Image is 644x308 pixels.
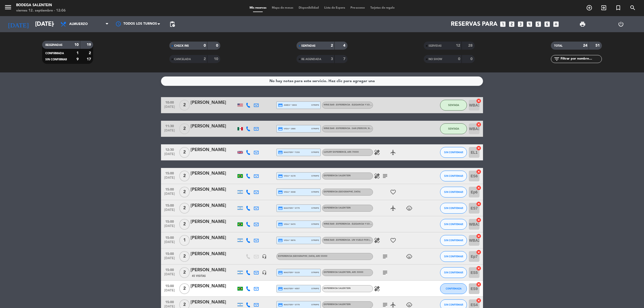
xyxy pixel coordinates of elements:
span: , ARS 70000 [346,151,359,153]
span: TOTAL [554,45,562,47]
i: credit_card [278,103,283,108]
i: cancel [476,233,481,239]
i: cancel [476,282,481,287]
span: 15:00 [163,299,176,305]
i: credit_card [278,222,283,227]
span: 2 [179,100,190,111]
div: [PERSON_NAME] [191,99,236,106]
button: menu [4,3,12,13]
span: Tarjetas de regalo [368,6,397,9]
span: Experiencia [GEOGRAPHIC_DATA] [324,191,360,193]
strong: 0 [216,44,219,47]
span: master * 7153 [278,150,300,155]
i: cancel [476,185,481,190]
i: credit_card [278,126,283,131]
i: healing [374,173,380,179]
span: stripe [311,287,319,290]
button: SENTADA [440,100,467,111]
span: [DATE] [163,289,176,295]
i: credit_card [278,206,283,211]
strong: 0 [470,57,474,61]
div: No hay notas para este servicio. Haz clic para agregar una [269,78,375,84]
div: LOG OUT [602,16,640,32]
strong: 2 [204,57,206,61]
span: 2 [179,267,190,278]
i: credit_card [278,286,283,291]
strong: 17 [87,57,92,61]
div: [PERSON_NAME] [191,299,236,306]
i: add_box [552,21,559,28]
span: [DATE] [163,273,176,279]
span: [DATE] [163,240,176,247]
i: airplanemode_active [390,149,396,156]
button: SIN CONFIRMAR [440,219,467,230]
span: visa * 1866 [278,126,295,131]
strong: 2 [331,44,333,47]
span: 15:00 [163,202,176,208]
input: Filtrar por nombre... [560,56,602,62]
i: child_care [406,253,412,260]
span: SENTADAS [301,45,316,47]
span: Experiencia Salentein [324,175,351,177]
i: cancel [476,122,481,127]
i: looks_6 [544,21,551,28]
strong: 9 [76,57,79,61]
span: [DATE] [163,256,176,263]
i: child_care [406,205,412,211]
i: search [630,5,636,11]
span: stripe [311,222,319,226]
span: [DATE] [163,152,176,159]
i: looks_one [499,21,506,28]
i: cancel [476,266,481,271]
span: CHECK INS [174,45,189,47]
strong: 19 [87,43,92,47]
span: SIN CONFIRMAR [444,239,463,242]
span: LUXURY EXPERIENCE [324,151,359,153]
i: menu [4,3,12,11]
span: visa * 4178 [278,174,295,178]
span: 2 [179,203,190,214]
div: [PERSON_NAME] [191,146,236,153]
i: healing [374,149,380,156]
i: credit_card [278,270,283,275]
span: SIN CONFIRMAR [444,271,463,274]
span: 10:00 [163,99,176,105]
strong: 2 [89,51,92,55]
span: WINE BAR - EXPERIENCIA - ELEGANCIA Y SOFISTICACIÓN DE VALLE DE UCO [324,104,416,106]
span: Experiencia Salentein [324,207,351,209]
span: Experiencia [GEOGRAPHIC_DATA] [278,255,327,257]
span: , ARS 55000 [315,255,327,257]
i: credit_card [278,302,283,307]
i: headset_mic [262,270,267,275]
i: cancel [476,98,481,104]
span: CONFIRMADA [45,52,64,55]
span: SERVIDAS [429,45,442,47]
strong: 3 [331,57,333,61]
span: master * 3775 [278,302,300,307]
span: stripe [311,303,319,306]
span: visa * 9470 [278,222,295,227]
div: [PERSON_NAME] [191,123,236,130]
span: print [579,21,586,27]
button: SIN CONFIRMAR [440,171,467,181]
span: 15:00 [163,250,176,256]
span: 2 [179,147,190,158]
span: 15:00 [163,283,176,289]
span: stripe [311,190,319,194]
i: airplanemode_active [390,302,396,308]
i: arrow_drop_down [50,21,56,27]
i: credit_card [278,238,283,243]
button: SIN CONFIRMAR [440,147,467,158]
button: SIN CONFIRMAR [440,187,467,197]
i: credit_card [278,190,283,195]
i: healing [374,285,380,292]
i: cancel [476,145,481,151]
strong: 4 [343,44,346,47]
i: turned_in_not [615,5,621,11]
span: Reservas para [451,21,497,28]
div: [PERSON_NAME] [191,251,236,258]
span: SENTADA [448,127,459,130]
span: SIN CONFIRMAR [45,58,67,61]
span: Experiencia Salentein [324,303,351,306]
i: [DATE] [4,18,32,30]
